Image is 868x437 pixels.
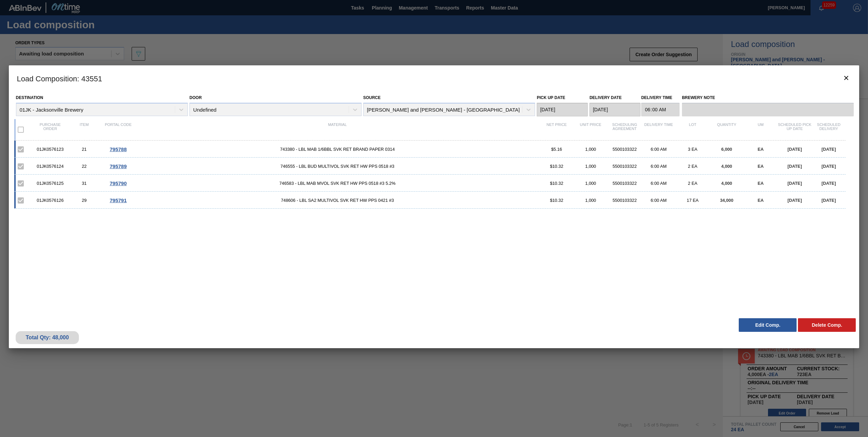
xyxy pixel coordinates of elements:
[787,181,802,186] span: [DATE]
[739,318,797,332] button: Edit Comp.
[537,103,588,116] input: mm/dd/yyyy
[778,123,812,137] div: Scheduled Pick up Date
[101,163,135,169] div: Go to Order
[67,164,101,169] div: 22
[758,198,764,203] span: EA
[821,198,836,203] span: [DATE]
[710,123,744,137] div: Quantity
[821,181,836,186] span: [DATE]
[9,65,859,91] h3: Load Composition : 43551
[641,123,675,137] div: Delivery Time
[758,147,764,152] span: EA
[607,164,641,169] div: 5500103322
[16,95,43,100] label: Destination
[135,164,540,169] span: 746555 - LBL BUD MULTIVOL SVK RET HW PPS 0518 #3
[33,147,67,152] div: 01JK0576123
[787,198,802,203] span: [DATE]
[641,147,675,152] div: 6:00 AM
[641,181,675,186] div: 6:00 AM
[135,123,540,137] div: Material
[721,181,732,186] span: 4,000
[539,181,573,186] div: $10.32
[539,123,573,137] div: Net Price
[607,147,641,152] div: 5500103322
[101,180,135,186] div: Go to Order
[110,146,127,152] span: 795788
[189,95,202,100] label: Door
[821,147,836,152] span: [DATE]
[33,123,67,137] div: Purchase order
[110,197,127,203] span: 795791
[607,198,641,203] div: 5500103322
[675,123,710,137] div: Lot
[33,198,67,203] div: 01JK0576126
[641,164,675,169] div: 6:00 AM
[721,147,732,152] span: 6,000
[101,123,135,137] div: Portal code
[787,164,802,169] span: [DATE]
[33,164,67,169] div: 01JK0576124
[573,147,607,152] div: 1,000
[573,181,607,186] div: 1,000
[758,181,764,186] span: EA
[573,198,607,203] div: 1,000
[821,164,836,169] span: [DATE]
[33,181,67,186] div: 01JK0576125
[135,181,540,186] span: 746583 - LBL MAB MVOL SVK RET HW PPS 0518 #3 5.2%
[101,146,135,152] div: Go to Order
[682,93,854,103] label: Brewery Note
[67,181,101,186] div: 31
[101,197,135,203] div: Go to Order
[135,147,540,152] span: 743380 - LBL MAB 1/6BBL SVK RET BRAND PAPER 0314
[67,147,101,152] div: 21
[539,164,573,169] div: $10.32
[110,163,127,169] span: 795789
[798,318,856,332] button: Delete Comp.
[21,335,74,341] div: Total Qty: 48,000
[363,95,381,100] label: Source
[573,164,607,169] div: 1,000
[607,181,641,186] div: 5500103322
[537,95,565,100] label: Pick up Date
[67,123,101,137] div: Item
[607,123,641,137] div: Scheduling Agreement
[110,180,127,186] span: 795790
[539,147,573,152] div: $5.16
[675,164,710,169] div: 2 EA
[641,93,680,103] label: Delivery Time
[573,123,607,137] div: Unit Price
[641,198,675,203] div: 6:00 AM
[812,123,846,137] div: Scheduled Delivery
[787,147,802,152] span: [DATE]
[675,181,710,186] div: 2 EA
[135,198,540,203] span: 748606 - LBL SA2 MULTIVOL SVK RET HW PPS 0421 #3
[744,123,778,137] div: UM
[67,198,101,203] div: 29
[589,103,640,116] input: mm/dd/yyyy
[675,147,710,152] div: 3 EA
[758,164,764,169] span: EA
[721,164,732,169] span: 4,000
[675,198,710,203] div: 17 EA
[720,198,733,203] span: 34,000
[539,198,573,203] div: $10.32
[589,95,621,100] label: Delivery Date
